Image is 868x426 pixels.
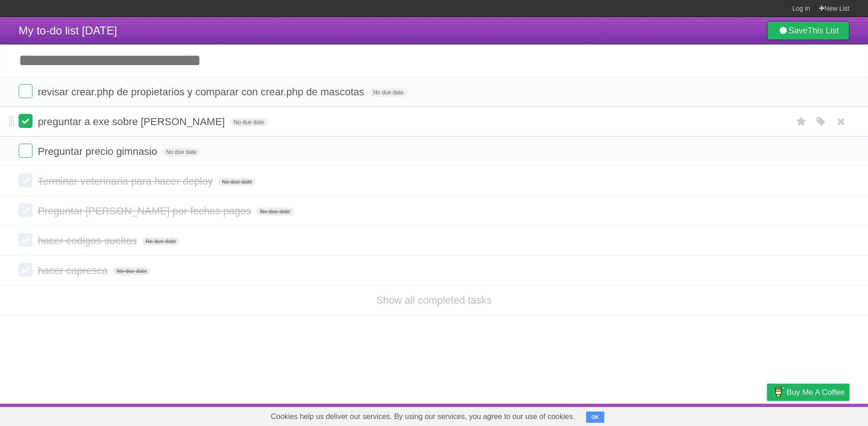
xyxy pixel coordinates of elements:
[369,88,407,97] span: No due date
[19,203,33,217] label: Done
[19,144,33,158] label: Done
[793,114,810,129] label: Star task
[643,406,663,424] a: About
[787,384,845,400] span: Buy me a coffee
[256,207,294,216] span: No due date
[218,178,256,186] span: No due date
[767,384,849,401] a: Buy me a coffee
[19,24,117,37] span: My to-do list [DATE]
[723,406,744,424] a: Terms
[767,21,849,40] a: SaveThis List
[791,406,849,424] a: Suggest a feature
[19,84,33,98] label: Done
[19,263,33,277] label: Done
[38,205,254,217] span: Preguntar [PERSON_NAME] por fechas pagos
[19,233,33,247] label: Done
[19,114,33,128] label: Done
[230,118,268,126] span: No due date
[38,116,227,127] span: preguntar a exe sobre [PERSON_NAME]
[19,173,33,187] label: Done
[772,384,784,400] img: Buy me a coffee
[376,294,492,306] a: Show all completed tasks
[38,175,215,187] span: Terminar veterinaria para hacer deploy
[755,406,779,424] a: Privacy
[674,406,712,424] a: Developers
[142,237,180,246] span: No due date
[113,267,151,275] span: No due date
[261,407,584,426] span: Cookies help us deliver our services. By using our services, you agree to our use of cookies.
[38,235,139,246] span: hacer codigos sueltos
[162,148,200,156] span: No due date
[38,146,160,157] span: Preguntar precio gimnasio
[38,86,367,98] span: revisar crear.php de propietarios y comparar con crear.php de mascotas
[586,412,604,423] button: OK
[808,26,839,35] b: This List
[38,265,110,276] span: hacer capresca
